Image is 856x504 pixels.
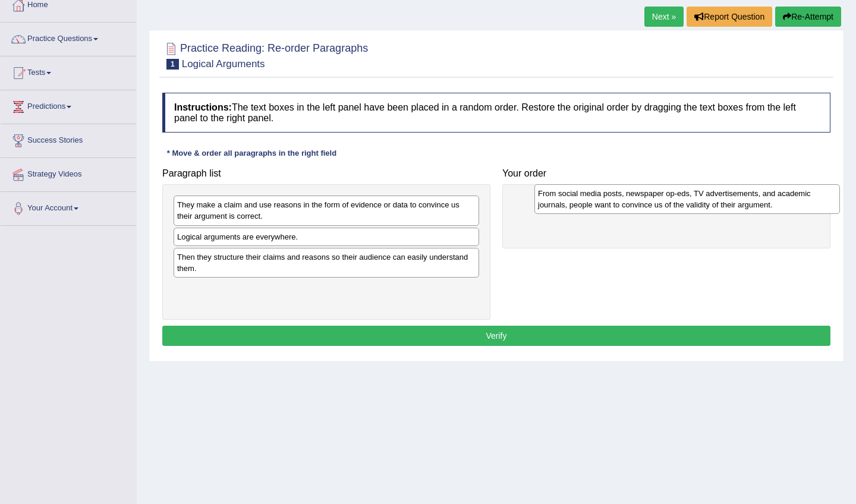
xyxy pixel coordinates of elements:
[162,326,830,346] button: Verify
[534,184,840,214] div: From social media posts, newspaper op-eds, TV advertisements, and academic journals, people want ...
[1,192,136,222] a: Your Account
[174,228,479,246] div: Logical arguments are everywhere.
[687,7,772,27] button: Report Question
[1,158,136,188] a: Strategy Videos
[1,124,136,154] a: Success Stories
[775,7,841,27] button: Re-Attempt
[174,102,232,112] b: Instructions:
[162,168,490,179] h4: Paragraph list
[174,248,479,278] div: Then they structure their claims and reasons so their audience can easily understand them.
[1,56,136,86] a: Tests
[166,59,179,70] span: 1
[502,168,830,179] h4: Your order
[162,40,368,70] h2: Practice Reading: Re-order Paragraphs
[162,147,341,159] div: * Move & order all paragraphs in the right field
[1,23,136,52] a: Practice Questions
[1,90,136,120] a: Predictions
[162,93,830,133] h4: The text boxes in the left panel have been placed in a random order. Restore the original order b...
[182,58,265,70] small: Logical Arguments
[644,7,684,27] a: Next »
[174,196,479,225] div: They make a claim and use reasons in the form of evidence or data to convince us their argument i...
